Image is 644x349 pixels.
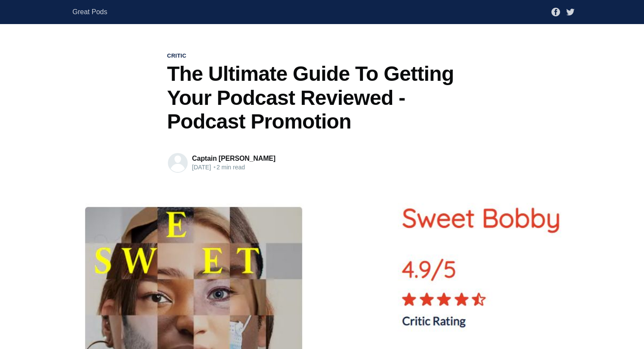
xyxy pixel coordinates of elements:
a: critic [167,52,186,60]
span: 2 min read [213,164,245,171]
a: Great Pods [72,4,107,20]
a: Facebook [551,8,560,15]
time: [DATE] [192,164,211,171]
a: Captain [PERSON_NAME] [192,155,276,162]
span: • [214,164,216,171]
h1: The Ultimate Guide To Getting Your Podcast Reviewed - Podcast Promotion [167,62,477,133]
